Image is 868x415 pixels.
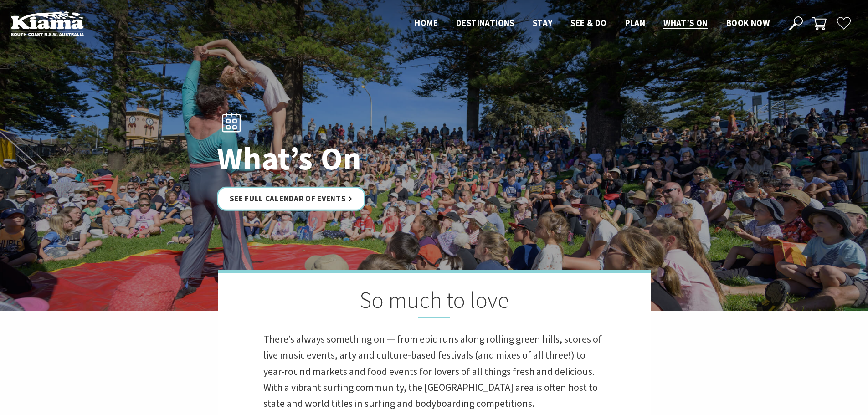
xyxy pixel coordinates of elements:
nav: Main Menu [406,16,779,31]
span: Plan [625,17,646,28]
p: There’s always something on — from epic runs along rolling green hills, scores of live music even... [263,331,605,411]
h1: What’s On [217,141,474,176]
img: Kiama Logo [11,11,84,36]
span: What’s On [663,17,708,28]
span: Destinations [456,17,514,28]
span: Home [415,17,438,28]
span: See & Do [570,17,606,28]
span: Stay [533,17,553,28]
h2: So much to love [263,287,605,318]
a: See Full Calendar of Events [217,187,366,211]
span: Book now [726,17,770,28]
